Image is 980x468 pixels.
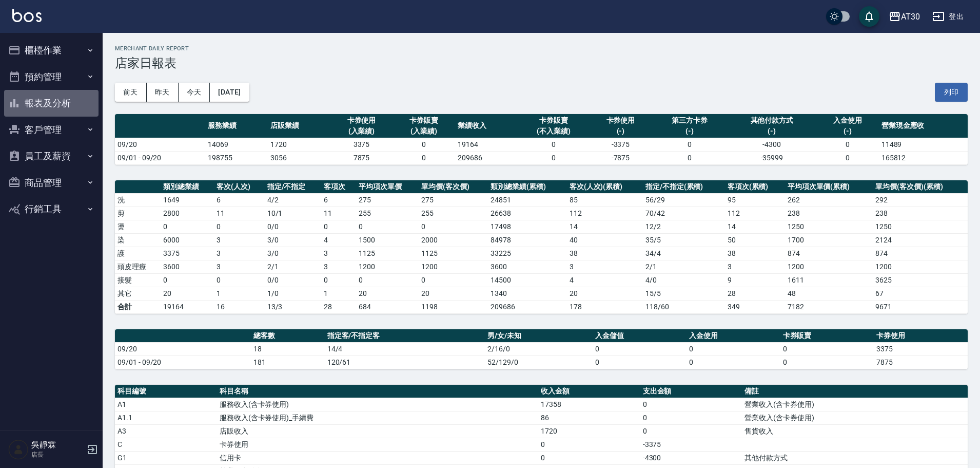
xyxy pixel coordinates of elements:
[488,193,566,207] td: 24851
[643,220,725,233] td: 12 / 2
[161,193,214,207] td: 1649
[205,114,268,138] th: 服務業績
[161,180,214,194] th: 類別總業績
[214,300,265,313] td: 16
[115,424,217,438] td: A3
[730,126,814,137] div: (-)
[31,450,84,459] p: 店長
[115,83,147,102] button: 前天
[356,180,419,194] th: 平均項次單價
[356,220,419,233] td: 0
[395,115,453,126] div: 卡券販賣
[640,424,742,438] td: 0
[567,247,643,260] td: 38
[728,138,816,151] td: -4300
[214,260,265,273] td: 3
[725,287,785,300] td: 28
[419,180,488,194] th: 單均價(客次價)
[643,193,725,207] td: 56 / 29
[356,193,419,207] td: 275
[567,207,643,220] td: 112
[321,193,356,207] td: 6
[214,233,265,247] td: 3
[567,260,643,273] td: 3
[115,180,968,314] table: a dense table
[115,273,161,287] td: 接髮
[879,138,968,151] td: 11489
[115,138,205,151] td: 09/20
[356,273,419,287] td: 0
[4,117,99,143] button: 客戶管理
[115,300,161,313] td: 合計
[538,411,640,424] td: 86
[217,438,538,451] td: 卡券使用
[115,114,968,165] table: a dense table
[928,7,968,26] button: 登出
[356,233,419,247] td: 1500
[643,247,725,260] td: 34 / 4
[780,329,874,343] th: 卡券販賣
[115,56,968,70] h3: 店家日報表
[785,220,873,233] td: 1250
[488,233,566,247] td: 84978
[321,180,356,194] th: 客項次
[4,143,99,170] button: 員工及薪資
[785,193,873,207] td: 262
[325,355,485,369] td: 120/61
[725,300,785,313] td: 349
[214,247,265,260] td: 3
[115,193,161,207] td: 洗
[147,83,179,102] button: 昨天
[725,180,785,194] th: 客項次(累積)
[214,207,265,220] td: 11
[873,180,968,194] th: 單均價(客次價)(累積)
[643,180,725,194] th: 指定/不指定(累積)
[873,193,968,207] td: 292
[640,385,742,398] th: 支出金額
[485,342,593,355] td: 2/16/0
[115,260,161,273] td: 頭皮理療
[455,151,518,164] td: 209686
[590,151,652,164] td: -7875
[115,287,161,300] td: 其它
[538,451,640,464] td: 0
[640,411,742,424] td: 0
[214,193,265,207] td: 6
[725,273,785,287] td: 9
[251,342,325,355] td: 18
[819,115,876,126] div: 入金使用
[742,411,968,424] td: 營業收入(含卡券使用)
[640,398,742,411] td: 0
[593,342,687,355] td: 0
[874,329,968,343] th: 卡券使用
[115,451,217,464] td: G1
[217,385,538,398] th: 科目名稱
[488,207,566,220] td: 26638
[251,329,325,343] th: 總客數
[652,151,727,164] td: 0
[654,126,724,137] div: (-)
[643,300,725,313] td: 118/60
[567,193,643,207] td: 85
[567,233,643,247] td: 40
[115,411,217,424] td: A1.1
[725,193,785,207] td: 95
[567,180,643,194] th: 客次(人次)(累積)
[161,233,214,247] td: 6000
[785,247,873,260] td: 874
[419,247,488,260] td: 1125
[873,220,968,233] td: 1250
[643,273,725,287] td: 4 / 0
[419,220,488,233] td: 0
[115,233,161,247] td: 染
[265,247,322,260] td: 3 / 0
[115,342,251,355] td: 09/20
[725,233,785,247] td: 50
[643,260,725,273] td: 2 / 1
[333,126,390,137] div: (入業績)
[567,287,643,300] td: 20
[268,114,330,138] th: 店販業績
[873,260,968,273] td: 1200
[455,114,518,138] th: 業績收入
[520,126,587,137] div: (不入業績)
